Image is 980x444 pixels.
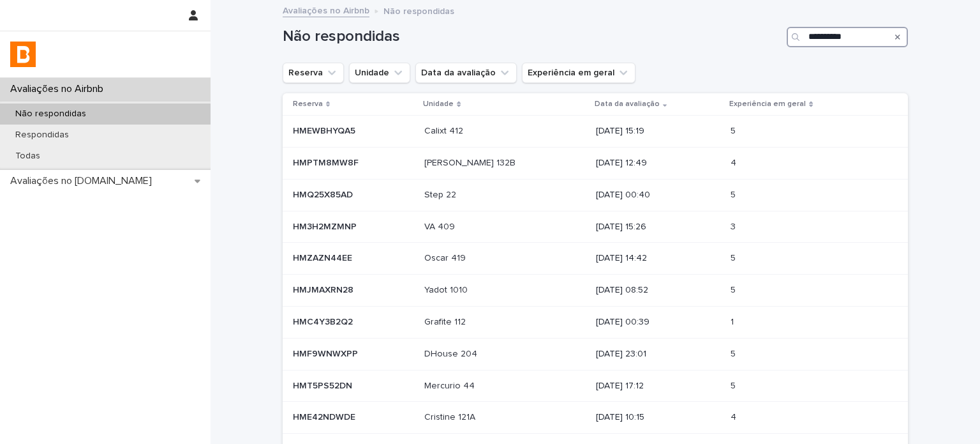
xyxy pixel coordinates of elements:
[5,109,96,119] p: Não respondidas
[731,250,738,264] p: 5
[731,410,739,423] p: 4
[424,187,459,201] p: Step 22
[596,349,720,360] p: [DATE] 23:01
[424,123,466,137] p: Calixt 412
[424,250,468,264] p: Oscar 419
[596,412,720,423] p: [DATE] 10:15
[383,3,454,17] p: Não respondidas
[283,63,344,83] button: Reserva
[731,123,738,137] p: 5
[283,116,908,148] tr: HMEWBHYQA5HMEWBHYQA5 Calixt 412Calixt 412 [DATE] 15:1955
[283,402,908,434] tr: HME42NDWDEHME42NDWDE Cristine 121ACristine 121A [DATE] 10:1544
[283,243,908,275] tr: HMZAZN44EEHMZAZN44EE Oscar 419Oscar 419 [DATE] 14:4255
[596,285,720,296] p: [DATE] 08:52
[596,253,720,264] p: [DATE] 14:42
[522,63,635,83] button: Experiência em geral
[424,219,457,233] p: VA 409
[595,97,660,111] p: Data da avaliação
[596,381,720,392] p: [DATE] 17:12
[293,97,323,111] p: Reserva
[423,97,454,111] p: Unidade
[293,282,356,296] p: HMJMAXRN28
[415,63,517,83] button: Data da avaliação
[596,126,720,137] p: [DATE] 15:19
[293,314,355,328] p: HMC4Y3B2Q2
[283,3,369,17] a: Avaliações no Airbnb
[5,175,162,187] p: Avaliações no [DOMAIN_NAME]
[731,346,738,360] p: 5
[5,83,114,95] p: Avaliações no Airbnb
[424,410,478,423] p: Cristine 121A
[424,282,470,296] p: Yadot 1010
[283,211,908,243] tr: HM3H2MZMNPHM3H2MZMNP VA 409VA 409 [DATE] 15:2633
[596,222,720,233] p: [DATE] 15:26
[283,338,908,370] tr: HMF9WNWXPPHMF9WNWXPP DHouse 204DHouse 204 [DATE] 23:0155
[731,314,736,328] p: 1
[283,147,908,179] tr: HMPTM8MW8FHMPTM8MW8F [PERSON_NAME] 132B[PERSON_NAME] 132B [DATE] 12:4944
[731,378,738,392] p: 5
[293,346,360,360] p: HMF9WNWXPP
[5,130,79,141] p: Respondidas
[293,219,359,233] p: HM3H2MZMNP
[5,151,50,162] p: Todas
[731,155,739,169] p: 4
[729,97,806,111] p: Experiência em geral
[283,275,908,307] tr: HMJMAXRN28HMJMAXRN28 Yadot 1010Yadot 1010 [DATE] 08:5255
[293,410,358,423] p: HME42NDWDE
[293,250,355,264] p: HMZAZN44EE
[424,378,477,392] p: Mercurio 44
[349,63,410,83] button: Unidade
[283,306,908,338] tr: HMC4Y3B2Q2HMC4Y3B2Q2 Grafite 112Grafite 112 [DATE] 00:3911
[596,317,720,328] p: [DATE] 00:39
[293,123,358,137] p: HMEWBHYQA5
[283,370,908,402] tr: HMT5PS52DNHMT5PS52DN Mercurio 44Mercurio 44 [DATE] 17:1255
[787,27,908,47] input: Search
[424,155,518,169] p: [PERSON_NAME] 132B
[293,378,355,392] p: HMT5PS52DN
[424,314,468,328] p: Grafite 112
[731,219,738,233] p: 3
[293,187,355,201] p: HMQ25X85AD
[293,155,361,169] p: HMPTM8MW8F
[424,346,480,360] p: DHouse 204
[283,179,908,211] tr: HMQ25X85ADHMQ25X85AD Step 22Step 22 [DATE] 00:4055
[596,190,720,201] p: [DATE] 00:40
[10,42,36,67] img: cYSl4B5TT2v8k4nbwGwX
[731,282,738,296] p: 5
[283,27,782,46] h1: Não respondidas
[731,187,738,201] p: 5
[596,158,720,169] p: [DATE] 12:49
